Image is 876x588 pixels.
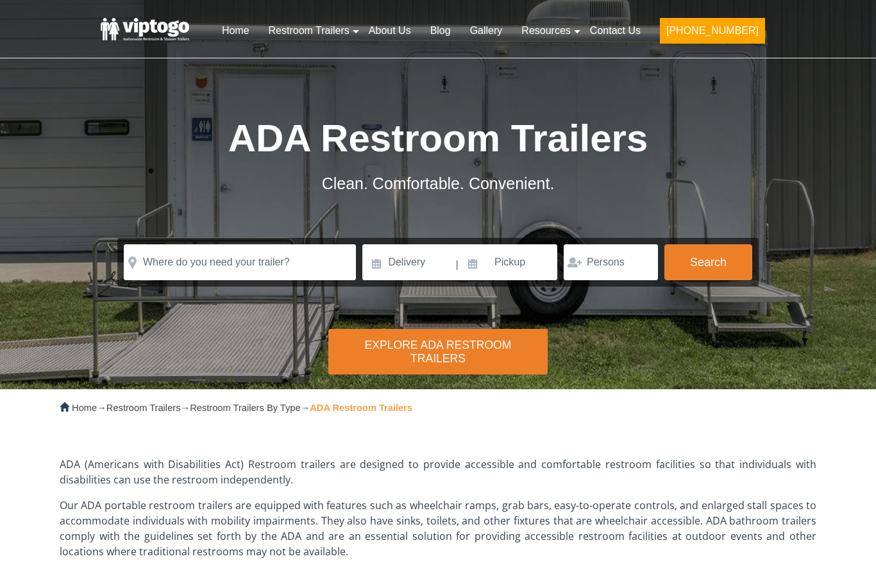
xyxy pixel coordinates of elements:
span: | [456,244,459,285]
a: Resources [512,17,580,45]
input: Where do you need your trailer? [124,244,356,280]
a: [PHONE_NUMBER] [650,17,775,51]
a: Gallery [460,17,512,45]
a: Home [212,17,259,45]
button: [PHONE_NUMBER] [660,18,765,44]
a: About Us [359,17,421,45]
a: Home [72,403,97,413]
a: Contact Us [580,17,650,45]
p: ADA (Americans with Disabilities Act) Restroom trailers are designed to provide accessible and co... [60,457,816,487]
strong: ADA Restroom Trailers [310,403,412,413]
p: Our ADA portable restroom trailers are equipped with features such as wheelchair ramps, grab bars... [60,498,816,559]
a: Restroom Trailers By Type [190,403,300,413]
button: Live Chat [825,537,876,588]
span: → → → [72,403,412,413]
a: Restroom Trailers [259,17,359,45]
span: Clean. Comfortable. Convenient. [322,174,555,192]
span: ADA Restroom Trailers [228,117,648,160]
input: Pickup [460,244,557,280]
a: Restroom Trailers [106,403,181,413]
div: Explore ADA Restroom Trailers [328,329,548,374]
input: Persons [564,244,658,280]
a: Blog [421,17,460,45]
input: Delivery [362,244,454,280]
button: Search [664,244,752,280]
